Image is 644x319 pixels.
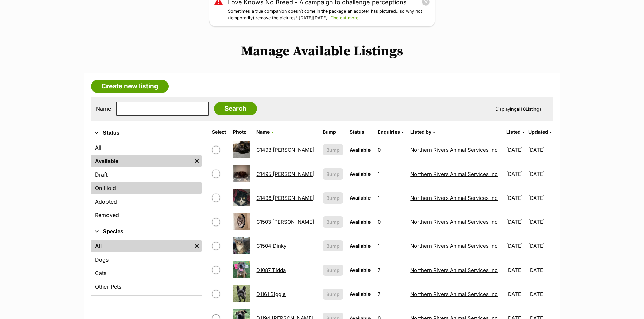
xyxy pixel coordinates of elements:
button: Bump [323,168,343,180]
input: Search [214,102,257,115]
th: Select [209,127,230,137]
span: Bump [326,291,340,298]
a: Other Pets [91,281,202,293]
a: Northern Rivers Animal Services Inc [410,291,498,297]
a: Northern Rivers Animal Services Inc [410,243,498,249]
span: Bump [326,242,340,249]
span: Bump [326,218,340,225]
a: D1087 Tidda [256,267,286,273]
a: Updated [528,129,552,135]
button: Bump [323,240,343,251]
button: Bump [323,265,343,276]
td: 7 [375,283,407,306]
a: C1495 [PERSON_NAME] [256,171,314,177]
a: All [91,240,192,252]
td: [DATE] [528,283,552,306]
button: Bump [323,289,343,300]
a: Draft [91,168,202,181]
a: Find out more [330,15,358,20]
span: Name [256,129,270,135]
a: All [91,141,202,154]
td: [DATE] [504,210,528,234]
button: Species [91,227,202,236]
td: 1 [375,162,407,186]
td: 1 [375,234,407,258]
span: Available [350,219,371,225]
td: [DATE] [528,210,552,234]
span: Available [350,291,371,297]
div: Species [91,239,202,295]
button: Bump [323,192,343,204]
td: 1 [375,186,407,210]
span: Bump [326,267,340,274]
a: Dogs [91,254,202,266]
a: Northern Rivers Animal Services Inc [410,195,498,201]
td: 0 [375,210,407,234]
td: [DATE] [528,186,552,210]
td: [DATE] [504,283,528,306]
a: Remove filter [192,155,202,167]
td: [DATE] [528,259,552,282]
a: Name [256,129,273,135]
span: Listed [506,129,521,135]
a: Enquiries [378,129,404,135]
td: [DATE] [504,234,528,258]
a: Adopted [91,195,202,208]
td: [DATE] [504,162,528,186]
span: Available [350,243,371,249]
a: C1504 Dinky [256,243,286,249]
span: Displaying Listings [495,106,542,112]
th: Bump [320,127,346,137]
button: Status [91,129,202,137]
a: Northern Rivers Animal Services Inc [410,147,498,153]
a: Create new listing [91,80,169,93]
div: Status [91,140,202,224]
span: translation missing: en.admin.listings.index.attributes.enquiries [378,129,400,135]
td: [DATE] [504,186,528,210]
span: Bump [326,194,340,202]
span: Available [350,267,371,273]
a: Northern Rivers Animal Services Inc [410,267,498,273]
th: Photo [230,127,253,137]
a: Northern Rivers Animal Services Inc [410,171,498,177]
span: Listed by [410,129,431,135]
span: Bump [326,170,340,178]
td: [DATE] [528,138,552,161]
span: Available [350,195,371,201]
a: Remove filter [192,240,202,252]
button: Bump [323,216,343,228]
a: Listed [506,129,524,135]
th: Status [347,127,374,137]
a: Northern Rivers Animal Services Inc [410,219,498,225]
p: Sometimes a true companion doesn’t come in the package an adopter has pictured…so why not (tempor... [228,8,430,21]
a: Available [91,155,192,167]
a: C1493 [PERSON_NAME] [256,147,314,153]
a: Cats [91,267,202,279]
a: Removed [91,209,202,221]
label: Name [96,106,111,112]
td: [DATE] [504,138,528,161]
strong: all 8 [517,106,526,112]
a: On Hold [91,182,202,194]
a: C1496 [PERSON_NAME] [256,195,314,201]
span: Bump [326,146,340,153]
span: Available [350,171,371,177]
td: 0 [375,138,407,161]
td: 7 [375,259,407,282]
span: Updated [528,129,548,135]
td: [DATE] [504,259,528,282]
a: D1161 Biggie [256,291,286,297]
a: C1503 [PERSON_NAME] [256,219,314,225]
td: [DATE] [528,234,552,258]
span: Available [350,147,371,153]
td: [DATE] [528,162,552,186]
button: Bump [323,144,343,155]
a: Listed by [410,129,435,135]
